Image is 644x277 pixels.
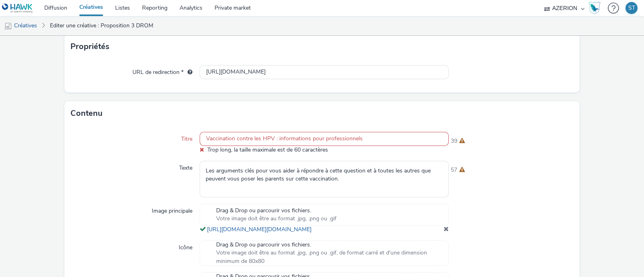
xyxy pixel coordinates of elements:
[70,41,109,53] h3: Propriétés
[200,65,449,79] input: url...
[459,137,465,145] div: Longueur maximale conseillée 25 caractères.
[129,65,196,76] label: URL de redirection *
[216,249,440,265] span: Votre image doit être au format .jpg, .png ou .gif, de format carré et d'une dimension minimum de...
[149,204,196,215] label: Image principale
[175,240,196,252] label: Icône
[70,107,103,119] h3: Contenu
[207,226,315,233] a: [URL][DOMAIN_NAME][DOMAIN_NAME]
[216,241,440,249] span: Drag & Drop ou parcourir vos fichiers.
[4,22,12,30] img: mobile
[628,2,635,14] div: ST
[176,161,196,172] label: Texte
[216,215,336,223] span: Votre image doit être au format .jpg, .png ou .gif
[200,132,449,146] input: Longueur maximale conseillée 25 caractères.
[588,2,601,14] img: Hawk Academy
[200,161,449,197] textarea: Les arguments clés pour vous aider à répondre à cette question et à toutes les autres que peuvent...
[216,207,336,215] span: Drag & Drop ou parcourir vos fichiers.
[207,146,328,154] span: Trop long, la taille maximale est de 60 caractères
[451,166,457,174] span: 57
[588,2,604,14] a: Hawk Academy
[184,68,192,76] div: L'URL de redirection sera utilisée comme URL de validation avec certains SSP et ce sera l'URL de ...
[178,132,196,143] label: Titre
[2,3,33,13] img: undefined Logo
[451,137,457,145] span: 39
[459,166,465,174] div: Longueur maximale conseillée 100 caractères.
[46,16,157,35] a: Editer une créative : Proposition 3 DROM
